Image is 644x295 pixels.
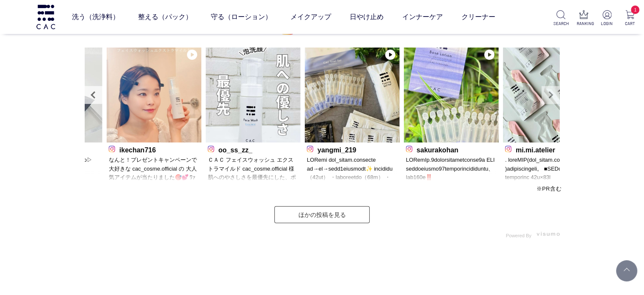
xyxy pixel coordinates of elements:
a: Next [542,86,559,104]
img: Photo by yangmi_219 [305,48,400,143]
p: LOGIN [600,20,614,27]
img: Photo by oo_ss_zz_ [206,48,301,143]
img: Photo by ikechan716 [107,48,202,143]
p: kurunut [10,145,100,154]
p: RANKING [577,20,591,27]
a: 整える（パック） [138,5,192,29]
p: ＣＡＣ フェイスウォッシュ エクストラマイルド cac_cosme.official 様 肌へのやさしさを最優先にした、ポンプ式泡洗顔料。 洗浄料をつくるために使用される界面活性剤には、 100... [208,156,299,183]
a: Prev [85,86,102,104]
a: メイクアップ [290,5,331,29]
img: Photo by mi.mi.atelier [503,48,598,143]
p: LORemi dol_sitam.consecte ad→el→sedd1eiusmodt✨ incididu（42ut） ・laboreetdo（68m） ・aliquaen（61a） ・mi... [307,156,398,183]
p: . loreMIP(dol_sitam.consecte )adipiscingeli。 ■SEDdoeiu temporinc 42u×83l ✓etdoloremagnaaliquae ✓a... [505,156,596,183]
img: visumo [536,232,560,236]
img: Photo by sakurakohan [404,48,499,143]
a: クリーナー [462,5,495,29]
a: RANKING [577,10,591,27]
p: mi.mi.atelier [505,145,596,154]
a: SEARCH [553,10,568,27]
img: Photo by kurunut [8,48,102,143]
a: ほかの投稿を見る [274,206,370,223]
span: Powered By [506,233,531,238]
a: 洗う（洗浄料） [72,5,119,29]
p: yangmi_219 [307,145,398,154]
p: SEARCH [553,20,568,27]
a: LOGIN [600,10,614,27]
p: ikechan716 [109,145,199,154]
a: 守る（ローション） [211,5,272,29]
img: logo [35,5,56,29]
p: oo_ss_zz_ [208,145,299,154]
a: 1 CART [622,10,637,27]
a: インナーケア [402,5,443,29]
span: ※PR含む [536,185,561,192]
p: sakurakohan [406,145,497,154]
p: なんと！プレゼントキャンペーンで 大好きな cac_cosme.official の 大人気アイテムが当たりました🎯💕 ﾜｧ───ヽ(*ﾟ∀ﾟ*)ﾉ───ｲ 早速つかってみたけど LDK評価 第... [109,156,199,183]
p: CART [622,20,637,27]
a: 日やけ止め [350,5,384,29]
p: LO IPSUMdolorsitametcon adip▷ #ELI #SEDdoeiusmo temporincididun utlaboreetdol、MAGnaaliqu enimadmi... [10,156,100,183]
span: 1 [631,6,639,14]
p: LORemIp.9dolorsitametconse9a ELI seddoeiusmo97temporincididuntu、lab160e‼️ dolorem8aliquaenimadmin... [406,156,497,183]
